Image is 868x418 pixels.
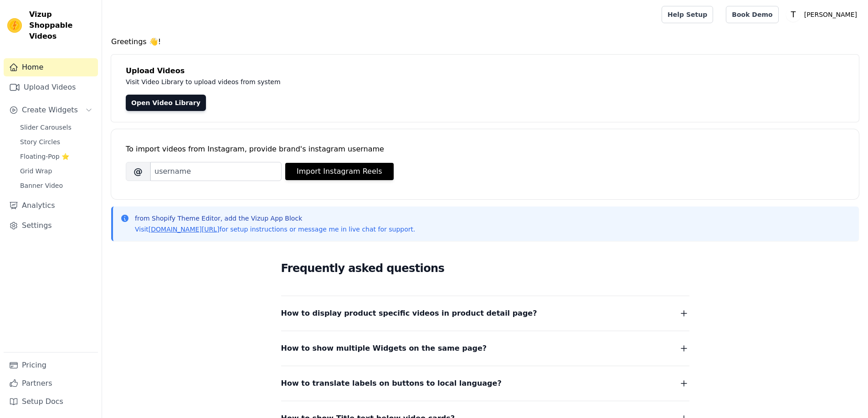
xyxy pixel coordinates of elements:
[4,58,98,76] a: Home
[135,225,415,234] p: Visit for setup instructions or message me in live chat for support.
[15,179,98,192] a: Banner Video
[22,105,78,116] span: Create Widgets
[281,307,689,320] button: How to display product specific videos in product detail page?
[15,136,98,148] a: Story Circles
[29,9,94,42] span: Vizup Shoppable Videos
[126,144,844,155] div: To import videos from Instagram, provide brand's instagram username
[4,374,98,393] a: Partners
[281,342,689,355] button: How to show multiple Widgets on the same page?
[15,150,98,163] a: Floating-Pop ⭐
[4,196,98,215] a: Analytics
[4,393,98,411] a: Setup Docs
[786,6,861,23] button: T [PERSON_NAME]
[126,95,206,111] a: Open Video Library
[126,76,534,87] p: Visit Video Library to upload videos from system
[20,152,69,161] span: Floating-Pop ⭐
[4,356,98,374] a: Pricing
[135,214,415,223] p: from Shopify Theme Editor, add the Vizup App Block
[20,181,63,190] span: Banner Video
[281,377,689,390] button: How to translate labels on buttons to local language?
[281,377,502,390] span: How to translate labels on buttons to local language?
[20,123,72,132] span: Slider Carousels
[4,217,98,235] a: Settings
[15,165,98,177] a: Grid Wrap
[126,65,844,76] h4: Upload Videos
[150,162,282,181] input: username
[790,10,796,19] text: T
[111,36,859,47] h4: Greetings 👋!
[20,137,60,146] span: Story Circles
[726,6,778,23] a: Book Demo
[281,307,537,320] span: How to display product specific videos in product detail page?
[4,78,98,96] a: Upload Videos
[149,226,220,233] a: [DOMAIN_NAME][URL]
[281,259,689,277] h2: Frequently asked questions
[801,6,861,23] p: [PERSON_NAME]
[7,18,22,33] img: Vizup
[281,342,487,355] span: How to show multiple Widgets on the same page?
[20,166,52,176] span: Grid Wrap
[4,101,98,119] button: Create Widgets
[15,121,98,134] a: Slider Carousels
[285,163,394,180] button: Import Instagram Reels
[662,6,713,23] a: Help Setup
[126,162,150,181] span: @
